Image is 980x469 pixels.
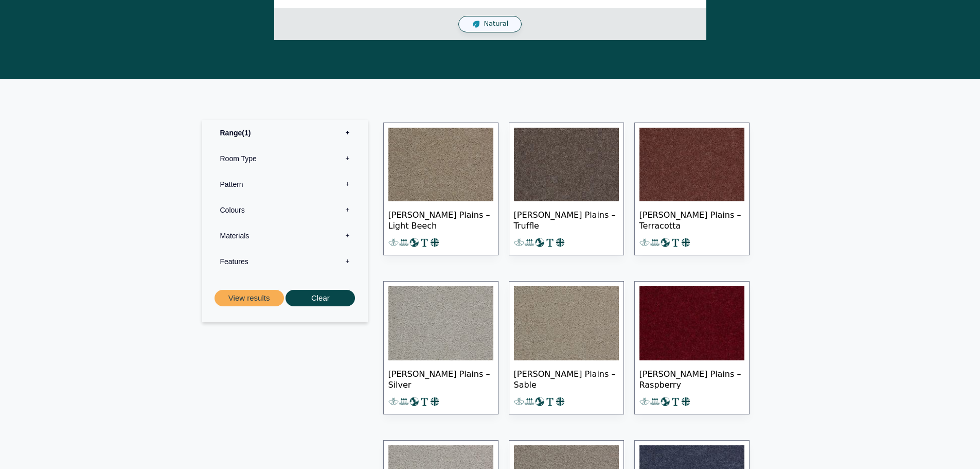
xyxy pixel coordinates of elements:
img: Tomkinson Plains - Truffle [514,128,619,202]
span: 1 [242,129,251,137]
label: Pattern [210,171,360,197]
a: [PERSON_NAME] Plains – Sable [509,281,624,414]
span: [PERSON_NAME] Plains – Silver [388,360,493,396]
img: Tomkinson Plains - Raspberry [639,286,744,360]
span: [PERSON_NAME] Plains – Light Beech [388,201,493,237]
a: [PERSON_NAME] Plains – Silver [383,281,498,414]
label: Materials [210,223,360,249]
a: [PERSON_NAME] Plains – Raspberry [634,281,750,414]
span: Natural [484,20,508,28]
img: Tomkinson Plains - Terracotta [639,128,744,202]
a: [PERSON_NAME] Plains – Light Beech [383,123,498,256]
span: [PERSON_NAME] Plains – Terracotta [639,201,744,237]
label: Room Type [210,146,360,171]
img: Tomkinson Plains - Silver [388,286,493,360]
label: Range [210,120,360,146]
span: [PERSON_NAME] Plains – Truffle [514,201,619,237]
img: Tomkinson Plains Light Beach [388,128,493,202]
button: Clear [286,290,355,307]
a: [PERSON_NAME] Plains – Truffle [509,123,624,256]
span: [PERSON_NAME] Plains – Sable [514,360,619,396]
img: Tomkinson Plains - Sable [514,286,619,360]
a: [PERSON_NAME] Plains – Terracotta [634,123,750,256]
label: Features [210,249,360,274]
span: [PERSON_NAME] Plains – Raspberry [639,360,744,396]
button: View results [215,290,284,307]
label: Colours [210,197,360,223]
